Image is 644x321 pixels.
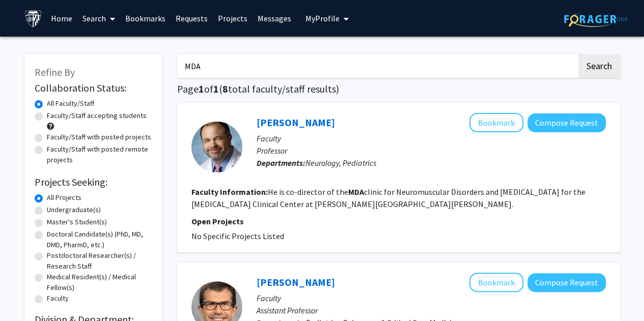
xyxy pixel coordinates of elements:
a: Projects [213,1,253,36]
b: Departments: [257,158,305,168]
h2: Projects Seeking: [35,176,152,188]
label: Undergraduate(s) [47,205,101,215]
b: MDA [348,187,364,197]
h2: Collaboration Status: [35,82,152,94]
p: Faculty [257,132,606,144]
p: Assistant Professor [257,304,606,316]
img: ForagerOne Logo [564,11,628,27]
p: Faculty [257,292,606,304]
button: Compose Request to Tom Crawford [527,113,606,132]
input: Search Keywords [177,54,577,78]
label: Master's Student(s) [47,217,107,227]
label: Doctoral Candidate(s) (PhD, MD, DMD, PharmD, etc.) [47,229,152,250]
label: Faculty/Staff with posted remote projects [47,144,152,165]
span: 1 [199,82,204,95]
label: Medical Resident(s) / Medical Fellow(s) [47,272,152,293]
img: Johns Hopkins University Logo [24,10,42,27]
a: Search [77,1,120,36]
a: [PERSON_NAME] [257,116,335,129]
button: Compose Request to Nicholas Jabre [527,273,606,292]
a: Bookmarks [120,1,171,36]
button: Add Nicholas Jabre to Bookmarks [469,273,523,292]
span: 1 [213,82,219,95]
span: 8 [222,82,228,95]
b: Faculty Information: [191,187,268,197]
label: All Projects [47,192,81,203]
a: Home [46,1,77,36]
h1: Page of ( total faculty/staff results) [177,83,620,95]
label: All Faculty/Staff [47,98,94,109]
p: Open Projects [191,215,606,227]
a: Requests [171,1,213,36]
span: Neurology, Pediatrics [305,158,376,168]
span: Refine By [35,66,75,78]
span: My Profile [305,13,340,23]
iframe: Chat [8,275,43,313]
label: Faculty/Staff with posted projects [47,132,151,142]
span: No Specific Projects Listed [191,231,284,241]
fg-read-more: He is co-director of the clinic for Neuromuscular Disorders and [MEDICAL_DATA] for the [MEDICAL_D... [191,187,585,209]
label: Postdoctoral Researcher(s) / Research Staff [47,250,152,272]
label: Faculty [47,293,69,304]
button: Search [578,54,620,78]
p: Professor [257,144,606,157]
label: Faculty/Staff accepting students [47,110,147,121]
a: [PERSON_NAME] [257,276,335,288]
button: Add Tom Crawford to Bookmarks [469,113,523,132]
a: Messages [253,1,296,36]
